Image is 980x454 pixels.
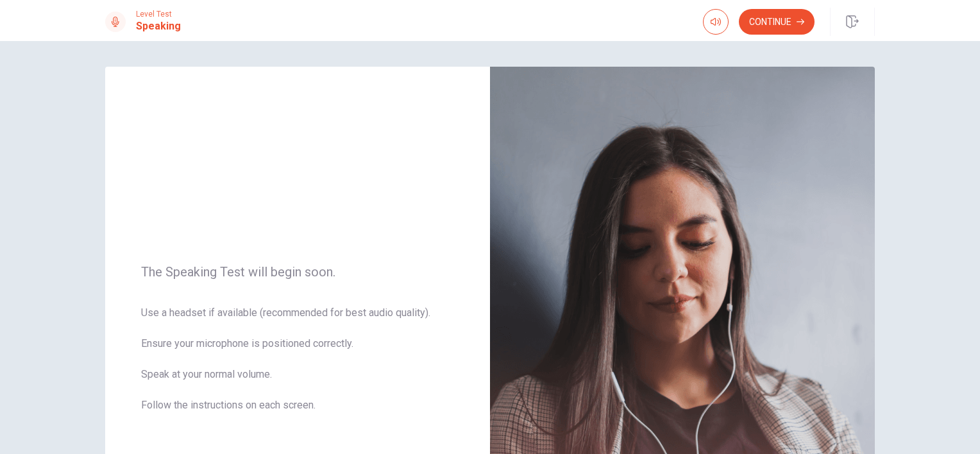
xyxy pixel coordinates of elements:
h1: Speaking [136,19,181,34]
span: Use a headset if available (recommended for best audio quality). Ensure your microphone is positi... [141,305,454,428]
span: The Speaking Test will begin soon. [141,264,454,280]
button: Continue [739,9,815,35]
span: Level Test [136,10,181,19]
